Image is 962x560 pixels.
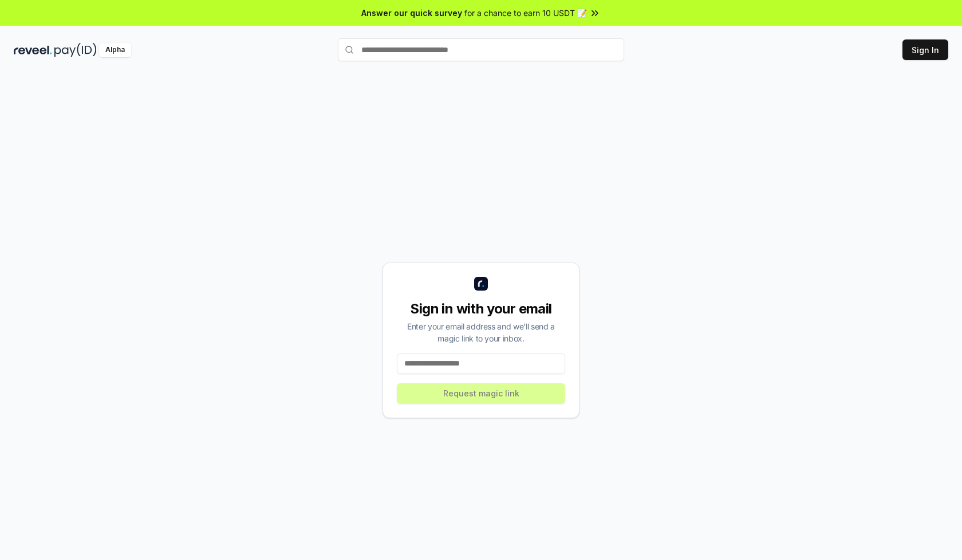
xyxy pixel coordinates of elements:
[14,43,52,57] img: reveel_dark
[464,7,587,19] span: for a chance to earn 10 USDT 📝
[361,7,462,19] span: Answer our quick survey
[54,43,97,57] img: pay_id
[474,277,488,291] img: logo_small
[397,320,565,344] div: Enter your email address and we’ll send a magic link to your inbox.
[99,43,131,57] div: Alpha
[902,39,948,60] button: Sign In
[397,300,565,318] div: Sign in with your email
